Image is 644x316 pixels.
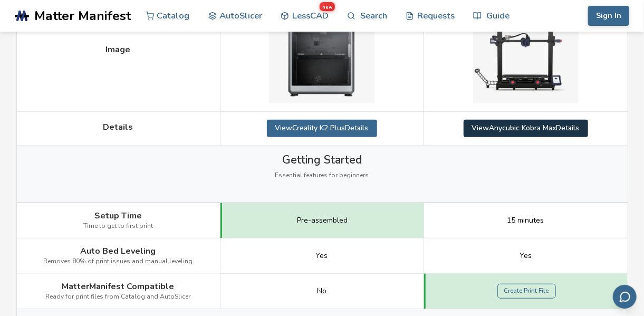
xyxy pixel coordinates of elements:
a: Create Print File [497,284,556,299]
span: Yes [316,252,328,260]
span: Matter Manifest [34,8,131,23]
span: 15 minutes [507,216,544,225]
span: Yes [520,252,532,260]
span: Getting Started [282,154,362,166]
span: No [317,287,326,295]
span: new [320,2,335,11]
span: Details [103,122,133,132]
span: Time to get to first print [83,223,153,230]
button: Send feedback via email [613,285,637,309]
span: Removes 80% of print issues and manual leveling [44,258,193,265]
button: Sign In [588,6,629,26]
span: MatterManifest Compatible [62,282,175,291]
a: ViewCreality K2 PlusDetails [267,120,377,137]
span: Essential features for beginners [275,172,369,179]
a: ViewAnycubic Kobra MaxDetails [464,120,588,137]
span: Ready for print files from Catalog and AutoSlicer [46,293,191,301]
span: Setup Time [94,211,142,221]
span: Image [106,45,131,54]
span: Auto Bed Leveling [81,246,156,256]
span: Pre-assembled [297,216,348,225]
